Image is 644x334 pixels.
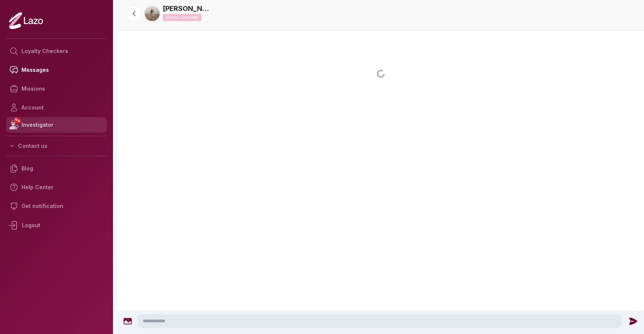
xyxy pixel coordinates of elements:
[6,79,107,98] a: Missions
[6,197,107,216] a: Get notification
[6,61,107,79] a: Messages
[6,98,107,117] a: Account
[6,216,107,235] div: Logout
[6,178,107,197] a: Help Center
[6,159,107,178] a: Blog
[6,117,107,133] a: NEWInvestigator
[6,42,107,61] a: Loyalty Checkers
[163,14,201,21] p: Mission completed
[13,117,21,124] span: NEW
[6,139,107,153] button: Contact us
[163,3,212,14] a: [PERSON_NAME]
[145,6,160,21] img: b10d8b60-ea59-46b8-b99e-30469003c990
